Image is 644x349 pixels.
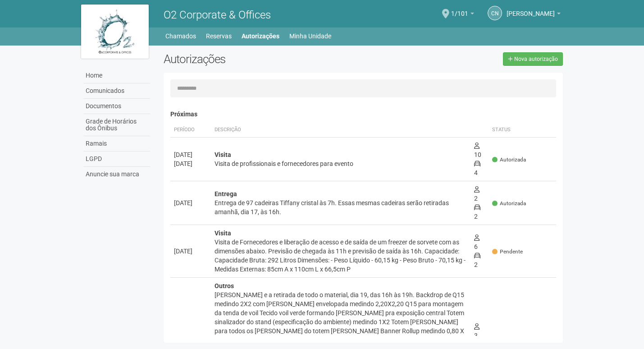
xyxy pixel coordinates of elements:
div: [DATE] [174,159,207,168]
span: Autorizada [492,156,526,164]
span: Pendente [492,248,523,256]
div: [DATE] [174,247,207,256]
span: 6 [474,234,480,250]
div: [DATE] [174,150,207,159]
span: O2 Corporate & Offices [164,9,271,21]
h4: Próximas [170,111,557,118]
th: Período [170,123,211,138]
a: Chamados [165,30,196,42]
div: [DATE] [174,198,207,207]
span: Nova autorização [514,56,558,62]
strong: Visita [215,230,231,237]
a: Documentos [83,99,150,114]
a: LGPD [83,152,150,167]
a: Anuncie sua marca [83,167,150,182]
a: [PERSON_NAME] [507,11,561,18]
strong: Entrega [215,190,237,197]
span: 1/101 [451,1,468,17]
a: 1/101 [451,11,474,18]
span: 2 [474,204,480,220]
a: Grade de Horários dos Ônibus [83,114,150,136]
th: Descrição [211,123,470,138]
a: Home [83,68,150,83]
div: [DATE] [174,335,207,344]
div: Entrega de 97 cadeiras Tiffany cristal às 7h. Essas mesmas cadeiras serão retiradas amanhã, dia 1... [215,198,467,216]
div: Visita de Fornecedores e liberação de acesso e de saída de um freezer de sorvete com as dimensões... [215,238,467,274]
span: 2 [474,186,480,202]
th: Status [489,123,556,138]
strong: Visita [215,151,231,158]
a: Ramais [83,136,150,152]
span: 4 [474,160,480,176]
span: 10 [474,142,481,158]
a: CN [488,6,502,20]
a: Autorizações [242,30,279,42]
a: Comunicados [83,83,150,99]
img: logo.jpg [81,5,149,59]
span: Autorizada [492,200,526,207]
a: Minha Unidade [289,30,331,42]
span: CELIA NASCIMENTO [507,1,555,17]
div: Visita de profissionais e fornecedores para evento [215,159,467,168]
span: 3 [474,323,480,339]
a: Nova autorização [503,52,563,66]
a: Reservas [206,30,232,42]
h2: Autorizações [164,52,356,66]
span: 2 [474,252,480,268]
strong: Outros [215,282,234,289]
